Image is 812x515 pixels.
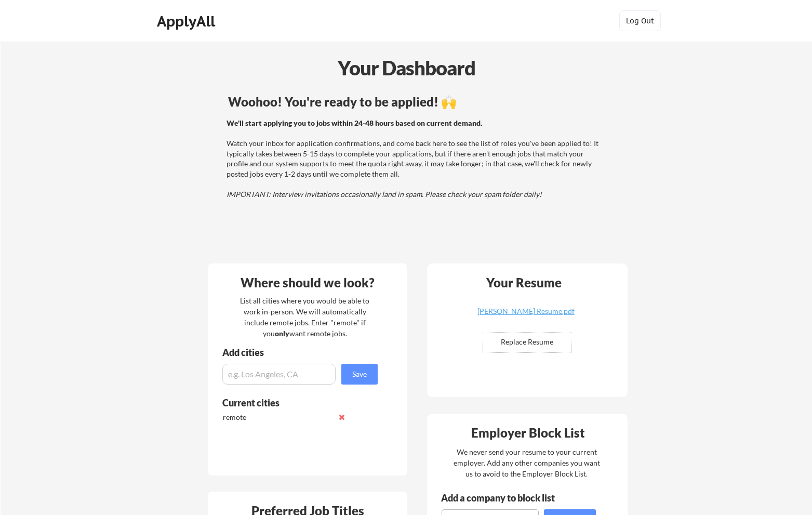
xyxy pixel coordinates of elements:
[222,398,366,407] div: Current cities
[441,493,571,503] div: Add a company to block list
[157,12,218,30] div: ApplyAll
[227,118,601,200] div: Watch your inbox for application confirmations, and come back here to see the list of roles you'v...
[341,364,378,385] button: Save
[228,96,603,108] div: Woohoo! You're ready to be applied! 🙌
[431,427,624,439] div: Employer Block List
[222,348,380,357] div: Add cities
[211,276,404,289] div: Where should we look?
[222,364,336,385] input: e.g. Los Angeles, CA
[1,53,812,83] div: Your Dashboard
[227,190,542,199] em: IMPORTANT: Interview invitations occasionally land in spam. Please check your spam folder daily!
[227,118,482,127] strong: We'll start applying you to jobs within 24-48 hours based on current demand.
[223,412,332,422] div: remote
[464,308,588,315] div: [PERSON_NAME] Resume.pdf
[472,276,575,289] div: Your Resume
[452,446,601,479] div: We never send your resume to your current employer. Add any other companies you want us to avoid ...
[233,295,376,339] div: List all cities where you would be able to work in-person. We will automatically include remote j...
[464,308,588,324] a: [PERSON_NAME] Resume.pdf
[275,329,289,338] strong: only
[619,10,661,31] button: Log Out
